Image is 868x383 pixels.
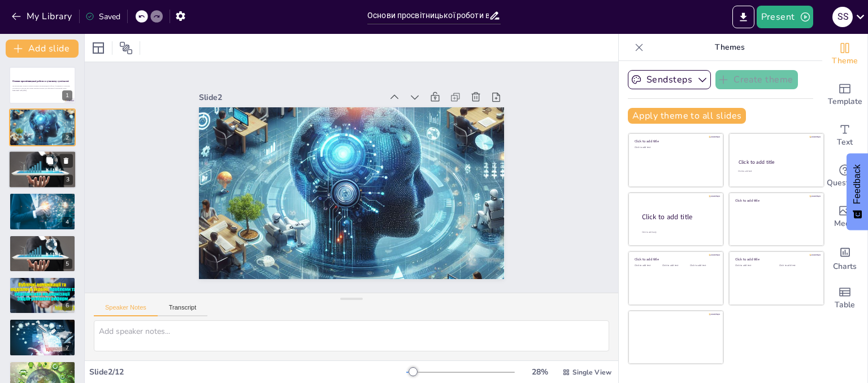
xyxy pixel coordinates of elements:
[62,90,72,101] div: 1
[94,304,158,316] button: Speaker Notes
[847,153,868,230] button: Feedback - Show survey
[62,217,72,227] div: 4
[732,6,754,28] button: Export to PowerPoint
[9,193,76,230] div: https://cdn.sendsteps.com/images/logo/sendsteps_logo_white.pnghttps://cdn.sendsteps.com/images/lo...
[822,278,867,319] div: Add a table
[119,41,133,55] span: Position
[822,156,867,197] div: Get real-time input from your audience
[12,80,69,83] strong: Основи просвітницької роботи в сучасному суспільстві
[662,264,688,267] div: Click to add text
[739,159,814,166] div: Click to add title
[362,166,526,267] div: Slide 2
[43,154,57,167] button: Duplicate Slide
[834,217,856,230] span: Media
[642,231,713,234] div: Click to add body
[8,7,77,25] button: My Library
[822,115,867,156] div: Add text boxes
[822,75,867,115] div: Add ready made slides
[735,264,771,267] div: Click to add text
[9,235,76,272] div: https://cdn.sendsteps.com/images/logo/sendsteps_logo_white.pnghttps://cdn.sendsteps.com/images/lo...
[735,257,816,262] div: Click to add title
[822,34,867,75] div: Change the overall theme
[62,301,72,311] div: 6
[635,139,715,143] div: Click to add title
[59,154,73,167] button: Delete Slide
[12,85,72,89] p: Ця презентація охоплює ключові аспекти просвітницької роботи, її значення в сучасному суспільстві...
[635,146,715,149] div: Click to add text
[832,7,853,27] div: S S
[715,70,798,89] button: Create theme
[9,108,76,146] div: https://cdn.sendsteps.com/images/logo/sendsteps_logo_white.pnghttps://cdn.sendsteps.com/images/lo...
[738,170,813,173] div: Click to add text
[822,197,867,237] div: Add images, graphics, shapes or video
[62,133,72,143] div: 2
[833,260,857,273] span: Charts
[832,55,858,67] span: Theme
[63,175,73,185] div: 3
[12,89,72,92] p: Generated with [URL]
[367,7,489,24] input: Insert title
[572,368,611,377] span: Single View
[89,367,406,377] div: Slide 2 / 12
[9,277,76,314] div: https://cdn.sendsteps.com/images/logo/sendsteps_logo_white.pnghttps://cdn.sendsteps.com/images/lo...
[526,367,553,377] div: 28 %
[690,264,715,267] div: Click to add text
[9,67,76,104] div: https://cdn.sendsteps.com/images/logo/sendsteps_logo_white.pnghttps://cdn.sendsteps.com/images/lo...
[648,34,811,61] p: Themes
[8,150,76,189] div: https://cdn.sendsteps.com/images/logo/sendsteps_logo_white.pnghttps://cdn.sendsteps.com/images/lo...
[837,136,853,149] span: Text
[635,257,715,262] div: Click to add title
[832,6,853,28] button: S S
[62,259,72,269] div: 5
[635,264,660,267] div: Click to add text
[757,6,813,28] button: Present
[9,319,76,356] div: 7
[642,212,714,222] div: Click to add title
[779,264,815,267] div: Click to add text
[89,39,107,57] div: Layout
[822,237,867,278] div: Add charts and graphs
[835,299,855,311] span: Table
[158,304,208,316] button: Transcript
[628,108,746,124] button: Apply theme to all slides
[827,177,863,189] span: Questions
[6,40,79,58] button: Add slide
[735,198,816,202] div: Click to add title
[85,11,120,22] div: Saved
[628,70,711,89] button: Sendsteps
[852,164,862,204] span: Feedback
[828,95,862,108] span: Template
[62,343,72,353] div: 7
